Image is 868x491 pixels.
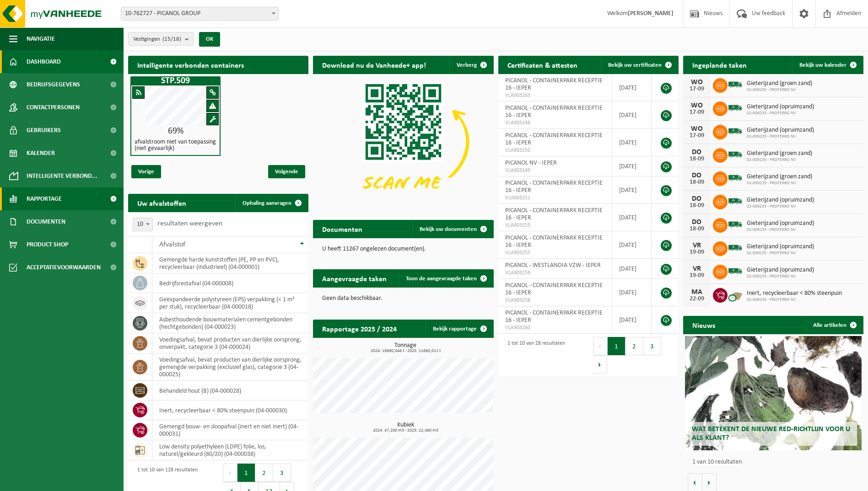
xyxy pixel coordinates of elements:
[688,156,706,162] div: 18-09
[747,297,842,303] span: 02-009235 - PROFERRO NV
[133,218,152,231] span: 10
[593,337,608,355] button: Previous
[152,353,308,381] td: voedingsafval, bevat producten van dierlijke oorsprong, gemengde verpakking (exclusief glas), cat...
[412,220,493,238] a: Bekijk uw documenten
[747,227,814,233] span: 02-009235 - PROFERRO NV
[152,420,308,440] td: gemengd bouw- en sloopafval (inert en niet inert) (04-000031)
[747,134,814,139] span: 02-009235 - PROFERRO NV
[747,173,812,181] span: Gieterijzand (groen zand)
[685,336,862,450] a: Wat betekent de nieuwe RED-richtlijn voor u als klant?
[688,86,706,92] div: 17-09
[688,109,706,116] div: 17-09
[505,235,603,249] span: PICANOL - CONTAINERPARK RECEPTIE 16 - IEPER
[152,400,308,420] td: inert, recycleerbaar < 80% steenpuin (04-000030)
[505,222,605,229] span: VLA903253
[503,336,565,374] div: 1 tot 10 van 28 resultaten
[688,149,706,156] div: DO
[255,464,273,482] button: 2
[728,170,743,186] img: BL-SO-LV
[27,96,80,119] span: Contactpersonen
[688,226,706,232] div: 18-09
[27,187,62,210] span: Rapportage
[728,240,743,256] img: BL-SO-LV
[318,349,493,353] span: 2024: 19890,048 t - 2025: 11660,011 t
[688,172,706,179] div: DO
[612,74,652,101] td: [DATE]
[747,243,814,251] span: Gieterijzand (opruimzand)
[799,62,846,68] span: Bekijk uw kalender
[728,77,743,92] img: BL-SO-LV
[152,273,308,293] td: bedrijfsrestafval (04-000008)
[27,165,97,187] span: Intelligente verbond...
[505,119,605,127] span: VLA903248
[426,320,493,338] a: Bekijk rapportage
[322,246,484,252] p: U heeft 11267 ongelezen document(en).
[133,76,218,85] h1: STP.509
[399,269,493,288] a: Toon de aangevraagde taken
[406,276,477,282] span: Toon de aangevraagde taken
[162,36,181,42] count: (15/18)
[747,197,814,204] span: Gieterijzand (opruimzand)
[159,241,185,248] span: Afvalstof
[128,56,308,74] h2: Intelligente verbonden containers
[27,27,55,50] span: Navigatie
[313,320,406,337] h2: Rapportage 2025 / 2024
[747,290,842,297] span: Inert, recycleerbaar < 80% steenpuin
[688,265,706,272] div: VR
[27,50,61,73] span: Dashboard
[449,56,493,74] button: Verberg
[692,426,850,442] span: Wat betekent de nieuwe RED-richtlijn voor u als klant?
[747,267,814,274] span: Gieterijzand (opruimzand)
[612,176,652,204] td: [DATE]
[268,165,305,178] span: Volgende
[688,125,706,133] div: WO
[498,56,587,74] h2: Certificaten & attesten
[747,157,812,163] span: 02-009235 - PROFERRO NV
[643,337,661,355] button: 3
[806,316,863,334] a: Alle artikelen
[318,428,493,433] span: 2024: 47,200 m3 - 2025: 22,480 m3
[505,147,605,154] span: VLA903250
[683,56,756,74] h2: Ingeplande taken
[27,73,80,96] span: Bedrijfsgegevens
[505,262,601,269] span: PICANOL - WESTLANDIA VZW - IEPER
[505,324,605,331] span: VLA903260
[505,92,605,99] span: VLA903265
[505,249,605,256] span: VLA903255
[505,194,605,202] span: VLA903251
[223,464,237,482] button: Previous
[322,295,484,302] p: Geen data beschikbaar.
[747,274,814,279] span: 02-009235 - PROFERRO NV
[625,337,643,355] button: 2
[601,56,678,74] a: Bekijk uw certificaten
[612,156,652,176] td: [DATE]
[157,220,222,227] label: resultaten weergeven
[313,74,493,209] img: Download de VHEPlus App
[688,79,706,86] div: WO
[318,342,493,353] h3: Tonnage
[747,204,814,209] span: 02-009235 - PROFERRO NV
[27,233,68,256] span: Product Shop
[688,249,706,256] div: 19-09
[152,381,308,400] td: behandeld hout (B) (04-000028)
[792,56,863,74] a: Bekijk uw kalender
[273,464,291,482] button: 3
[728,147,743,162] img: BL-SO-LV
[237,464,255,482] button: 1
[505,207,603,221] span: PICANOL - CONTAINERPARK RECEPTIE 16 - IEPER
[688,272,706,279] div: 19-09
[128,194,195,212] h2: Uw afvalstoffen
[747,127,814,134] span: Gieterijzand (opruimzand)
[747,251,814,256] span: 02-009235 - PROFERRO NV
[505,310,603,324] span: PICANOL - CONTAINERPARK RECEPTIE 16 - IEPER
[27,210,65,233] span: Documenten
[313,56,435,74] h2: Download nu de Vanheede+ app!
[593,355,607,374] button: Next
[27,142,55,165] span: Kalender
[612,259,652,279] td: [DATE]
[131,127,220,136] div: 69%
[128,32,194,46] button: Vestigingen(15/18)
[133,32,181,46] span: Vestigingen
[505,77,603,91] span: PICANOL - CONTAINERPARK RECEPTIE 16 - IEPER
[688,296,706,302] div: 22-09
